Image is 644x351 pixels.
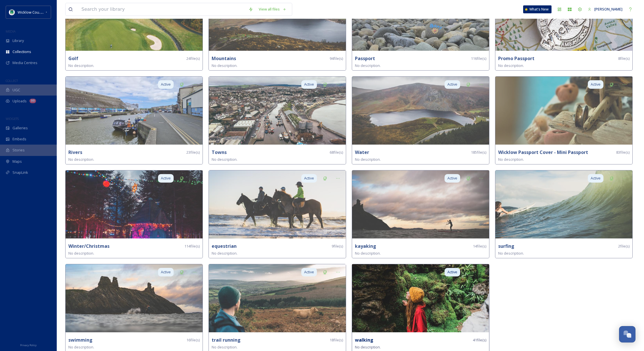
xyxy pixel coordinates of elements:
img: DSC03221.jpg [352,264,489,332]
img: D3S_7888.jpg [66,170,203,238]
span: Active [447,175,457,181]
span: Media Centres [12,60,37,65]
span: 16 file(s) [186,337,200,343]
span: Active [161,175,171,181]
strong: Rivers [68,149,82,155]
span: Galleries [12,125,28,131]
span: 9 file(s) [332,244,343,249]
a: What's New [523,5,552,13]
span: Active [304,175,314,181]
strong: surfing [498,243,514,249]
strong: Winter/Christmas [68,243,110,249]
img: DJI_0097.jpg [352,77,489,145]
span: No description. [212,157,237,162]
span: COLLECT [6,79,18,83]
img: 20.jpg [66,264,203,332]
span: Library [12,38,24,43]
span: Active [304,82,314,87]
span: Active [591,175,601,181]
span: UGC [12,87,20,93]
span: No description. [355,157,381,162]
span: 24 file(s) [186,56,200,61]
span: 18 file(s) [330,337,343,343]
button: Open Chat [619,326,635,342]
span: Uploads [12,98,27,104]
span: Maps [12,159,22,164]
a: [PERSON_NAME] [585,4,625,15]
img: WicklowWay8.jpg [209,264,346,332]
img: Brittas5.jpg [495,170,632,238]
strong: trail running [212,337,241,343]
span: 94 file(s) [330,56,343,61]
strong: Passport [355,55,375,62]
img: 13.jpg [352,170,489,238]
span: MEDIA [6,29,16,33]
span: No description. [355,344,381,350]
span: 68 file(s) [330,150,343,155]
span: Stories [12,147,25,153]
span: No description. [355,63,381,68]
span: Active [304,269,314,275]
input: Search your library [79,3,246,16]
span: Active [447,269,457,275]
span: No description. [68,344,94,350]
img: 19.jpg [209,77,346,145]
span: No description. [355,251,381,256]
span: No description. [212,251,237,256]
strong: kayaking [355,243,376,249]
span: No description. [498,157,524,162]
img: MGF05912.jpg [209,170,346,238]
span: No description. [498,251,524,256]
span: No description. [68,63,94,68]
strong: Golf [68,55,78,62]
span: Active [447,82,457,87]
span: WIDGETS [6,117,19,121]
img: download%20(9).png [9,9,15,15]
img: ArklowM1.jpg [495,77,632,145]
span: 14 file(s) [473,244,486,249]
span: 8 file(s) [618,56,630,61]
span: 23 file(s) [186,150,200,155]
a: View all files [256,4,289,15]
strong: walking [355,337,373,343]
span: 41 file(s) [473,337,486,343]
strong: Towns [212,149,227,155]
span: 2 file(s) [618,244,630,249]
span: Active [591,82,601,87]
strong: Wicklow Passport Cover - Mini Passport [498,149,588,155]
span: No description. [68,251,94,256]
strong: equestrian [212,243,237,249]
a: Privacy Policy [20,341,37,348]
span: SnapLink [12,170,28,175]
strong: swimming [68,337,92,343]
span: No description. [212,63,237,68]
span: Embeds [12,136,26,142]
span: No description. [498,63,524,68]
span: No description. [212,344,237,350]
span: [PERSON_NAME] [594,7,622,12]
span: Collections [12,49,31,54]
strong: Mountains [212,55,236,62]
span: No description. [68,157,94,162]
span: Active [161,82,171,87]
img: 20230327_140450.jpg [66,77,203,145]
span: Privacy Policy [20,343,37,347]
span: Active [161,269,171,275]
span: 185 file(s) [471,150,486,155]
strong: Water [355,149,369,155]
strong: Promo Passport [498,55,534,62]
span: 114 file(s) [184,244,200,249]
div: 99 [30,99,36,103]
span: 83 file(s) [616,150,630,155]
span: 116 file(s) [471,56,486,61]
span: Wicklow County Council [18,9,58,15]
